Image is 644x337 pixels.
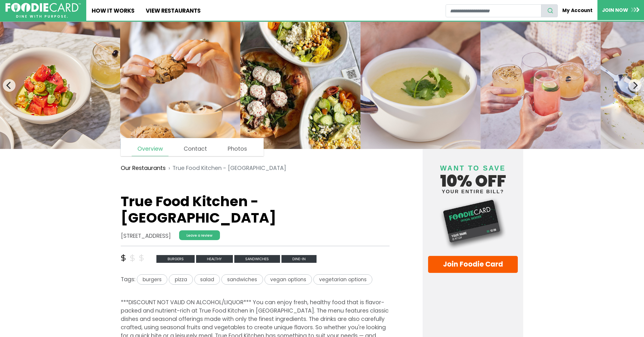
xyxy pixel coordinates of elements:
a: My Account [558,4,597,17]
button: Next [628,79,641,92]
a: vegetarian options [313,275,372,283]
a: sandwiches [234,254,281,262]
a: Overview [132,142,168,156]
img: Foodie Card [428,197,518,250]
span: burgers [156,255,195,263]
a: burgers [135,275,169,283]
img: FoodieCard; Eat, Drink, Save, Donate [5,3,81,18]
span: burgers [137,274,167,285]
a: healthy [196,254,234,262]
nav: breadcrumb [121,160,390,177]
span: pizza [169,274,193,285]
a: Our Restaurants [121,164,166,173]
li: True Food Kitchen - [GEOGRAPHIC_DATA] [166,164,286,173]
h4: 10% off [428,157,518,194]
a: vegan options [264,275,313,283]
small: your entire bill? [428,189,518,194]
a: Join Foodie Card [428,256,518,273]
a: salad [194,275,221,283]
span: vegan options [264,274,312,285]
address: [STREET_ADDRESS] [121,232,171,240]
a: Leave a review [179,230,220,240]
a: sandwiches [221,275,264,283]
span: salad [194,274,220,285]
a: Contact [178,142,212,156]
a: burgers [156,254,196,262]
span: vegetarian options [313,274,372,285]
span: Want to save [440,164,506,172]
input: restaurant search [446,4,541,17]
div: Tags: [121,274,390,288]
span: healthy [196,255,233,263]
button: search [541,4,558,17]
a: pizza [169,275,194,283]
span: sandwiches [221,274,263,285]
button: Previous [3,79,16,92]
h1: True Food Kitchen - [GEOGRAPHIC_DATA] [121,193,390,226]
span: Dine-in [281,255,317,263]
nav: page links [121,138,264,156]
a: Photos [222,142,252,156]
span: sandwiches [234,255,280,263]
a: Dine-in [281,254,317,262]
